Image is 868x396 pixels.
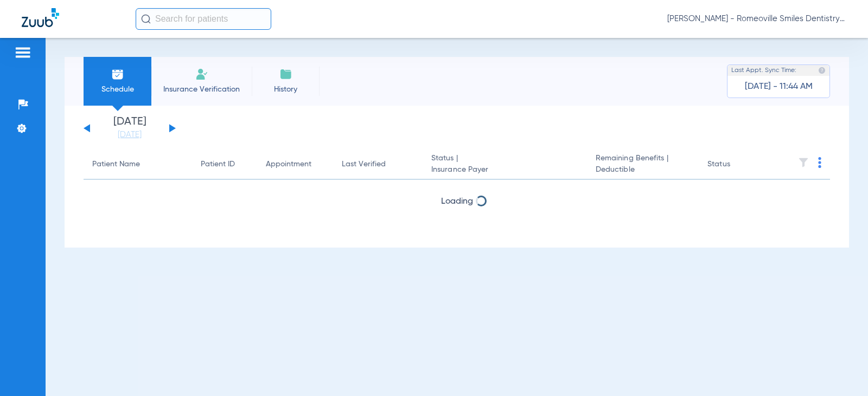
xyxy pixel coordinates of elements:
div: Last Verified [342,159,386,170]
img: last sync help info [818,67,826,74]
img: Schedule [111,68,124,81]
div: Patient ID [201,159,248,170]
img: Zuub Logo [22,8,59,27]
div: Patient Name [92,159,183,170]
span: Last Appt. Sync Time: [731,65,796,76]
span: History [260,84,311,95]
img: hamburger-icon [14,46,31,59]
span: [PERSON_NAME] - Romeoville Smiles Dentistry [667,14,846,24]
span: [DATE] - 11:44 AM [745,81,813,92]
th: Remaining Benefits | [587,150,699,180]
span: Schedule [92,84,143,95]
div: Patient ID [201,159,235,170]
th: Status [699,150,772,180]
div: Appointment [266,159,311,170]
li: [DATE] [97,116,162,140]
div: Last Verified [342,159,414,170]
div: Appointment [266,159,324,170]
th: Status | [423,150,587,180]
img: History [279,68,292,81]
a: [DATE] [97,129,162,140]
img: group-dot-blue.svg [818,157,821,168]
span: Insurance Verification [159,84,244,95]
span: Loading [441,197,473,206]
div: Patient Name [92,159,140,170]
span: Deductible [596,164,690,176]
img: Search Icon [141,14,151,24]
span: Insurance Payer [431,164,578,176]
input: Search for patients [136,8,271,30]
img: Manual Insurance Verification [195,68,208,81]
img: filter.svg [798,157,809,168]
